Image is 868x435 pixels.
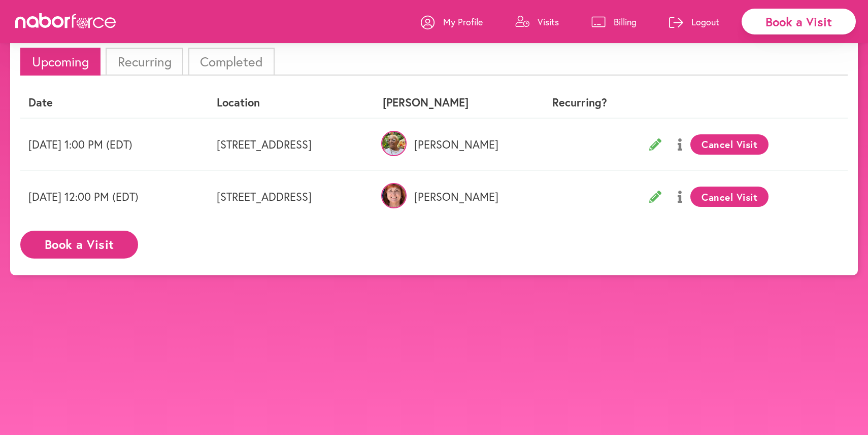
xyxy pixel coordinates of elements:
[381,131,407,156] img: AnRUNKCpTzKq3GKifRoB
[20,88,209,118] th: Date
[742,9,856,34] div: Book a Visit
[443,16,483,28] p: My Profile
[515,7,559,37] a: Visits
[690,187,769,207] button: Cancel Visit
[691,16,719,28] p: Logout
[209,88,375,118] th: Location
[188,48,275,76] li: Completed
[690,134,769,155] button: Cancel Visit
[20,231,138,259] button: Book a Visit
[538,16,559,28] p: Visits
[209,171,375,223] td: [STREET_ADDRESS]
[383,190,519,203] p: [PERSON_NAME]
[106,48,183,76] li: Recurring
[669,7,719,37] a: Logout
[383,138,519,151] p: [PERSON_NAME]
[20,238,138,248] a: Book a Visit
[527,88,633,118] th: Recurring?
[20,171,209,223] td: [DATE] 12:00 PM (EDT)
[375,88,527,118] th: [PERSON_NAME]
[20,48,101,76] li: Upcoming
[614,16,637,28] p: Billing
[591,7,637,37] a: Billing
[20,118,209,171] td: [DATE] 1:00 PM (EDT)
[381,183,407,208] img: 17zCrtL0QCWxCCaFqtty
[209,118,375,171] td: [STREET_ADDRESS]
[421,7,483,37] a: My Profile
